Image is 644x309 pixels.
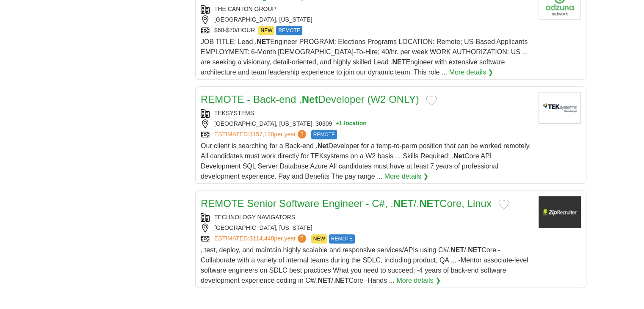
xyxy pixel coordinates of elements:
strong: Net [453,152,464,160]
strong: NET [419,198,439,209]
span: + [335,119,339,128]
div: [GEOGRAPHIC_DATA], [US_STATE] [201,223,532,232]
span: ? [298,234,306,243]
span: NEW [258,26,274,35]
a: More details ❯ [396,276,441,286]
span: REMOTE [329,234,355,243]
strong: NET [451,246,464,254]
span: JOB TITLE: Lead . Engineer PROGRAM: Elections Programs LOCATION: Remote; US-Based Applicants EMPL... [201,38,528,76]
a: ESTIMATED:$157,120per year? [214,130,308,139]
button: +1 location [335,119,367,128]
div: THE CANTON GROUP [201,5,532,14]
span: REMOTE [276,26,302,35]
button: Add to favorite jobs [498,199,509,210]
div: TECHNOLOGY NAVIGATORS [201,213,532,222]
strong: Net [302,94,318,105]
div: [GEOGRAPHIC_DATA], [US_STATE], 30309 [201,119,532,128]
strong: NET [335,277,348,284]
div: [GEOGRAPHIC_DATA], [US_STATE] [201,15,532,24]
strong: NET [257,38,270,45]
img: TEKsystems logo [539,92,581,124]
a: REMOTE - Back-end .NetDeveloper (W2 ONLY) [201,94,419,105]
span: Our client is searching for a Back-end . Developer for a temp-to-perm position that can be worked... [201,142,531,180]
div: $60-$70/HOUR [201,26,532,35]
strong: NET [392,58,406,66]
a: REMOTE Senior Software Engineer - C#, .NET/.NETCore, Linux [201,198,492,209]
span: ? [298,130,306,138]
img: Company logo [539,196,581,228]
span: $114,448 [249,235,274,242]
strong: NET [468,246,481,254]
a: TEKSYSTEMS [214,110,254,116]
strong: NET [318,277,332,284]
a: More details ❯ [384,171,429,182]
strong: NET [393,198,414,209]
span: , test, deploy, and maintain highly scalable and responsive services/APIs using C#/. /. Core -Col... [201,246,528,284]
button: Add to favorite jobs [426,95,437,105]
a: More details ❯ [449,67,494,77]
span: NEW [311,234,327,243]
span: REMOTE [311,130,337,139]
strong: Net [318,142,329,149]
span: $157,120 [249,131,274,138]
a: ESTIMATED:$114,448per year? [214,234,308,243]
